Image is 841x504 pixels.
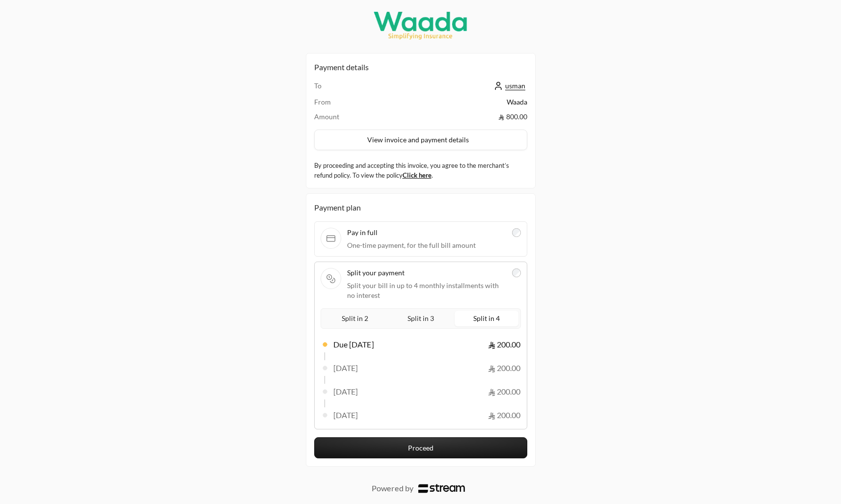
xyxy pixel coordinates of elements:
[333,386,358,398] span: [DATE]
[333,362,358,374] span: [DATE]
[488,386,520,398] span: 200.00
[314,112,405,122] td: Amount
[418,484,465,493] img: Logo
[333,339,374,350] span: Due [DATE]
[488,362,520,374] span: 200.00
[314,97,405,112] td: From
[512,268,521,277] input: Split your paymentSplit your bill in up to 4 monthly installments with no interest
[314,130,527,150] button: View invoice and payment details
[347,228,506,238] span: Pay in full
[347,268,506,278] span: Split your payment
[403,171,432,179] a: Click here
[347,281,506,300] span: Split your bill in up to 4 monthly installments with no interest
[372,482,413,494] p: Powered by
[488,339,520,350] span: 200.00
[512,228,521,237] input: Pay in fullOne-time payment, for the full bill amount
[406,312,436,324] span: Split in 3
[488,409,520,421] span: 200.00
[471,312,502,324] span: Split in 4
[340,312,370,324] span: Split in 2
[505,81,525,90] span: usman
[314,61,527,73] h2: Payment details
[405,112,527,122] td: 800.00
[347,240,506,250] span: One-time payment, for the full bill amount
[314,161,527,180] label: By proceeding and accepting this invoice, you agree to the merchant’s refund policy. To view the ...
[314,202,527,213] div: Payment plan
[333,409,358,421] span: [DATE]
[365,6,476,45] img: Company Logo
[314,437,527,458] button: Proceed
[314,81,405,97] td: To
[405,97,527,112] td: Waada
[493,81,527,90] a: usman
